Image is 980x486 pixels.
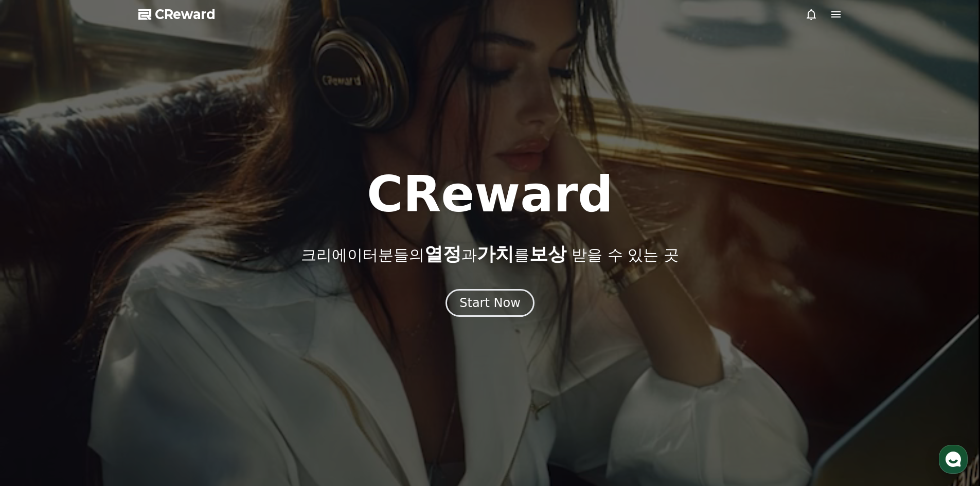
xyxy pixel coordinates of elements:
h1: CReward [367,170,613,219]
div: Start Now [459,295,521,311]
span: 보상 [529,243,566,264]
button: Start Now [446,289,534,317]
p: 크리에이터분들의 과 를 받을 수 있는 곳 [301,244,679,264]
a: CReward [138,6,216,23]
a: Start Now [446,299,534,309]
span: CReward [155,6,216,23]
span: 열정 [424,243,461,264]
span: 가치 [477,243,514,264]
